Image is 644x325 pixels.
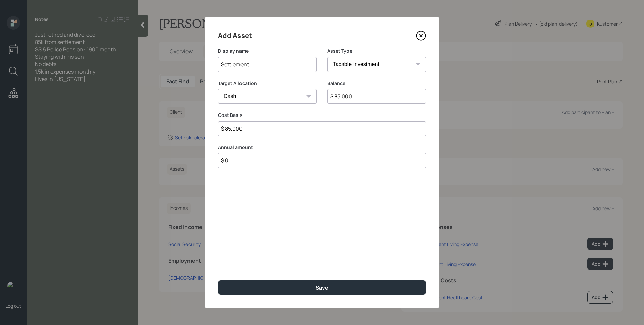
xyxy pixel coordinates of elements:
[327,80,426,87] label: Balance
[218,144,426,151] label: Annual amount
[218,48,317,54] label: Display name
[218,80,317,87] label: Target Allocation
[316,284,328,291] div: Save
[327,48,426,54] label: Asset Type
[218,112,426,119] label: Cost Basis
[218,280,426,295] button: Save
[218,30,252,41] h4: Add Asset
